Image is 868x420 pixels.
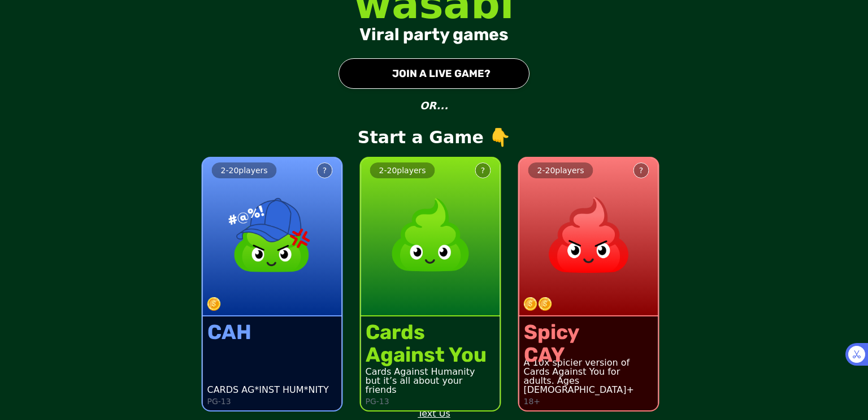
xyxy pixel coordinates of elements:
[537,166,584,175] span: 2 - 20 players
[524,321,579,344] div: Spicy
[524,297,537,311] img: token
[524,344,579,366] div: CAY
[338,58,530,89] button: JOIN A LIVE GAME?
[379,166,426,175] span: 2 - 20 players
[481,165,485,176] div: ?
[317,162,333,178] button: ?
[358,127,510,148] p: Start a Game 👇
[539,297,552,311] img: token
[366,397,389,406] p: PG-13
[381,185,480,285] img: product image
[366,321,487,344] div: Cards
[639,165,643,176] div: ?
[366,376,496,395] div: but it’s all about your friends
[524,397,541,406] p: 18+
[207,321,251,344] div: CAH
[633,162,649,178] button: ?
[207,297,221,311] img: token
[207,385,329,395] div: CARDS AG*INST HUM*NITY
[420,98,448,114] p: OR...
[323,165,327,176] div: ?
[475,162,491,178] button: ?
[366,367,496,376] div: Cards Against Humanity
[221,166,268,175] span: 2 - 20 players
[207,397,231,406] p: PG-13
[524,358,654,395] div: A 10x spicier version of Cards Against You for adults. Ages [DEMOGRAPHIC_DATA]+
[366,344,487,366] div: Against You
[359,24,509,45] div: Viral party games
[223,185,322,285] img: product image
[539,185,639,285] img: product image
